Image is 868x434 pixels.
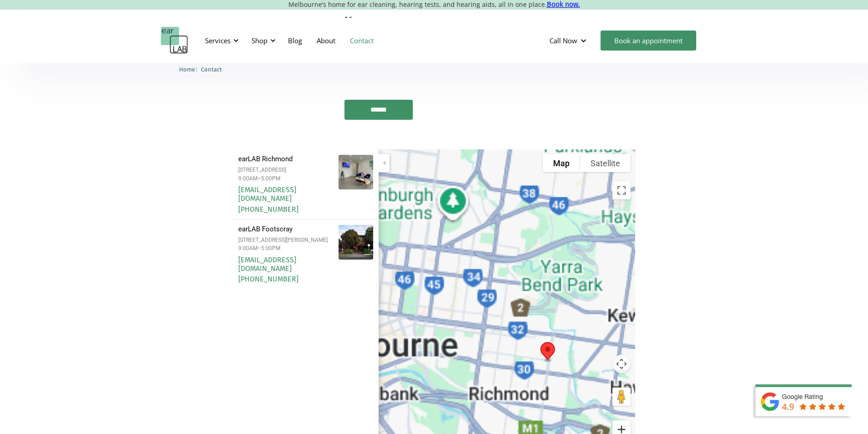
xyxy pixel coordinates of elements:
label: Message [344,13,524,26]
a: About [309,27,343,54]
a: Contact [343,27,381,54]
div: earLAB Richmond [537,338,559,366]
a: Book an appointment [601,31,696,51]
a: [EMAIL_ADDRESS][DOMAIN_NAME] [238,185,296,203]
li: 〉 [179,65,201,74]
span: Home [179,66,195,73]
span: Contact [201,66,222,73]
div: Call Now [550,36,577,45]
a: [EMAIL_ADDRESS][DOMAIN_NAME] [238,255,296,273]
a: [PHONE_NUMBER] [238,205,298,214]
div: [STREET_ADDRESS] [238,167,333,173]
div: Shop [252,36,267,45]
img: earLAB Richmond [325,155,386,189]
button: Drag Pegman onto the map to open Street View [612,388,631,406]
a: [PHONE_NUMBER] [238,275,298,283]
a: home [161,27,188,54]
div: Services [200,27,241,54]
a: Contact [201,65,222,73]
div: Shop [246,27,278,54]
button: Show satellite imagery [580,154,631,172]
a: Blog [281,27,309,54]
button: Show street map [543,154,580,172]
div: 9:00AM–5:00PM [238,245,333,251]
div: Call Now [542,27,596,54]
div: Services [205,36,231,45]
div: earLAB Footscray [238,225,333,233]
div: [STREET_ADDRESS][PERSON_NAME] [238,237,333,243]
div: 9:00AM–5:00PM [238,175,333,182]
button: Map camera controls [612,355,631,373]
div: earLAB Richmond [238,155,333,163]
a: Home [179,65,195,73]
button: Toggle fullscreen view [612,181,631,199]
img: earLAB Footscray [330,225,382,260]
